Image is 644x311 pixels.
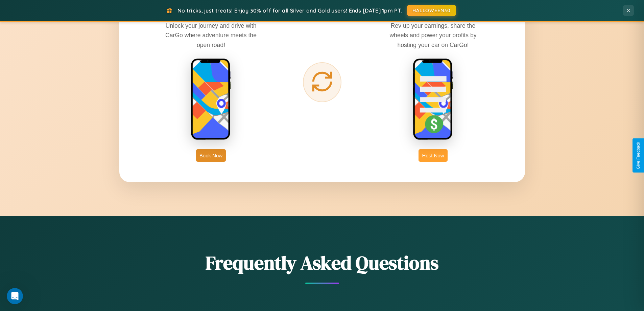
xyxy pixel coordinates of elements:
button: HALLOWEEN30 [407,5,456,16]
iframe: Intercom live chat [7,288,23,304]
span: No tricks, just treats! Enjoy 30% off for all Silver and Gold users! Ends [DATE] 1pm PT. [177,7,402,14]
h2: Frequently Asked Questions [119,250,525,276]
p: Unlock your journey and drive with CarGo where adventure meets the open road! [160,21,262,49]
button: Host Now [419,149,447,162]
p: Rev up your earnings, share the wheels and power your profits by hosting your car on CarGo! [382,21,484,49]
img: rent phone [191,58,231,141]
button: Book Now [196,149,226,162]
img: host phone [413,58,453,141]
div: Give Feedback [636,142,641,169]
